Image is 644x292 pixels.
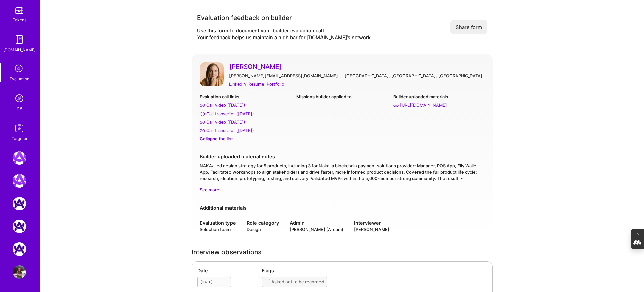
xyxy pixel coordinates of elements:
img: A.Team: Leading A.Team's Marketing & DemandGen [13,151,26,165]
div: Additional materials [200,204,485,211]
a: LinkedIn [229,81,246,88]
a: [URL][DOMAIN_NAME] [393,102,485,109]
img: tokens [15,7,23,14]
div: Evaluation feedback on builder [197,13,372,22]
a: A.Team: AI Solutions Partners [11,220,28,233]
img: User Avatar [13,265,26,279]
img: Admin Search [13,92,26,105]
div: Builder uploaded materials [393,93,485,100]
div: [GEOGRAPHIC_DATA], [GEOGRAPHIC_DATA], [GEOGRAPHIC_DATA] [345,72,482,79]
span: See more [200,186,485,193]
div: Call video (Jul 11, 2025) [206,119,245,126]
div: Call video (Jul 04, 2025) [206,102,245,109]
i: icon SelectionTeam [13,63,26,75]
a: A.Team: Google Calendar Integration Testing [11,242,28,256]
div: [PERSON_NAME] [354,226,389,233]
img: A.Team: Google Calendar Integration Testing [13,242,26,256]
a: A.Team: Leading A.Team's Marketing & DemandGen [11,151,28,165]
div: Targeter [12,135,27,142]
div: Selection team [200,226,236,233]
a: Portfolio [267,81,284,88]
div: Builder uploaded material notes [200,153,485,160]
button: Share form [450,20,487,34]
div: Tokens [13,16,26,23]
a: [PERSON_NAME] [229,62,485,71]
a: Call video ([DATE]) [200,102,291,109]
div: Admin [290,219,343,226]
a: Call transcript ([DATE]) [200,127,291,134]
div: Interview observations [192,249,493,256]
div: Call transcript (Jul 11, 2025) [206,127,254,134]
img: A.Team: AI Solutions [13,197,26,210]
a: Call video ([DATE]) [200,119,291,126]
img: A.Team: AI Solutions Partners [13,220,26,233]
a: User Avatar [200,62,224,88]
i: Call video (Jul 04, 2025) [200,103,205,108]
div: [PERSON_NAME] (ATeam) [290,226,343,233]
div: Evaluation [10,75,29,82]
img: Skill Targeter [13,122,26,135]
div: [DOMAIN_NAME] [3,46,36,53]
img: guide book [13,33,26,46]
i: Call transcript (Jul 11, 2025) [200,128,205,133]
div: Role category [247,219,279,226]
a: User Avatar [11,265,28,279]
div: Flags [262,267,487,274]
img: User Avatar [200,62,224,86]
div: Missions builder applied to [296,93,388,100]
div: [PERSON_NAME][EMAIL_ADDRESS][DOMAIN_NAME] [229,72,338,79]
div: https://naka.com [400,102,447,109]
div: NAKA: Led design strategy for 5 products, including 3 for Naka, a blockchain payment solutions pr... [200,163,485,182]
i: Call video (Jul 11, 2025) [200,120,205,125]
i: Call transcript (Jul 04, 2025) [200,111,205,117]
div: Evaluation type [200,219,236,226]
i: https://naka.com [393,103,399,108]
div: Asked not to be recorded [271,278,324,285]
a: Resume [248,81,264,88]
div: Call transcript (Jul 04, 2025) [206,110,254,117]
a: Call transcript ([DATE]) [200,110,291,117]
a: A.Team: GenAI Practice Framework [11,174,28,188]
div: Evaluation call links [200,93,291,100]
div: Collapse the list [200,135,291,142]
div: Interviewer [354,219,389,226]
img: A.Team: GenAI Practice Framework [13,174,26,188]
a: A.Team: AI Solutions [11,197,28,210]
div: Design [247,226,279,233]
div: Date [197,267,256,274]
div: Use this form to document your builder evaluation call. Your feedback helps us maintain a high ba... [197,27,372,41]
div: · [341,72,342,79]
div: DB [17,105,22,112]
